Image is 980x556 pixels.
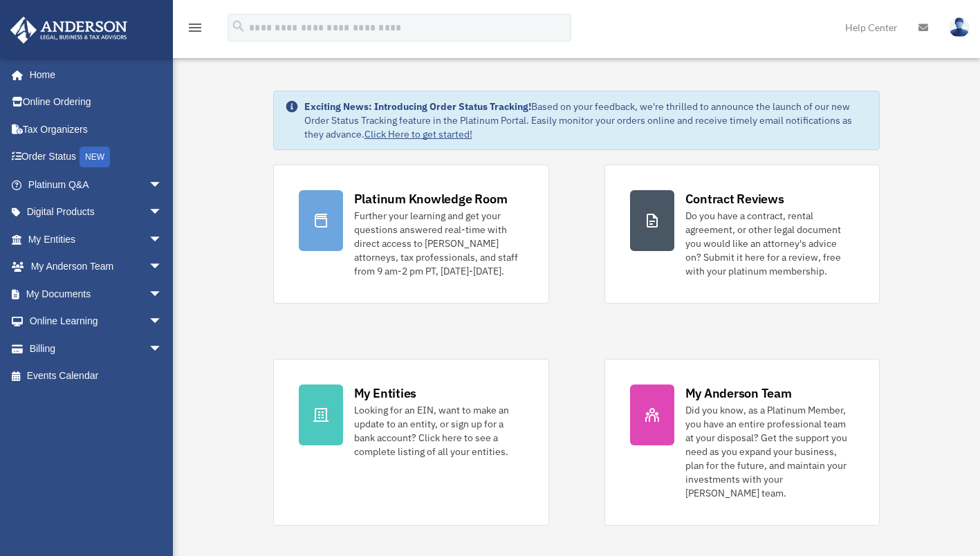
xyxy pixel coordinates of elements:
i: search [231,19,246,34]
div: My Entities [354,384,416,402]
span: arrow_drop_down [149,308,176,336]
a: menu [187,24,203,36]
span: arrow_drop_down [149,280,176,308]
a: My Entitiesarrow_drop_down [10,225,183,253]
a: My Documentsarrow_drop_down [10,280,183,308]
a: My Anderson Teamarrow_drop_down [10,253,183,281]
span: arrow_drop_down [149,171,176,199]
a: My Anderson Team Did you know, as a Platinum Member, you have an entire professional team at your... [604,359,880,526]
div: NEW [80,147,110,167]
a: My Entities Looking for an EIN, want to make an update to an entity, or sign up for a bank accoun... [273,359,549,526]
div: Do you have a contract, rental agreement, or other legal document you would like an attorney's ad... [685,209,855,278]
a: Online Ordering [10,89,183,116]
a: Tax Organizers [10,115,183,143]
div: Looking for an EIN, want to make an update to an entity, or sign up for a bank account? Click her... [354,403,524,458]
a: Billingarrow_drop_down [10,335,183,362]
div: Further your learning and get your questions answered real-time with direct access to [PERSON_NAM... [354,209,524,278]
div: Did you know, as a Platinum Member, you have an entire professional team at your disposal? Get th... [685,403,855,500]
span: arrow_drop_down [149,225,176,254]
a: Online Learningarrow_drop_down [10,308,183,335]
a: Digital Productsarrow_drop_down [10,198,183,226]
img: Anderson Advisors Platinum Portal [6,17,131,44]
a: Click Here to get started! [364,128,472,140]
div: Contract Reviews [685,190,784,207]
img: User Pic [949,17,970,37]
span: arrow_drop_down [149,335,176,363]
a: Events Calendar [10,362,183,390]
i: menu [187,19,203,36]
div: Platinum Knowledge Room [354,190,508,207]
div: Based on your feedback, we're thrilled to announce the launch of our new Order Status Tracking fe... [304,100,869,141]
a: Platinum Knowledge Room Further your learning and get your questions answered real-time with dire... [273,165,549,304]
div: My Anderson Team [685,384,792,402]
a: Order StatusNEW [10,143,183,172]
strong: Exciting News: Introducing Order Status Tracking! [304,100,531,113]
a: Home [10,61,176,89]
a: Platinum Q&Aarrow_drop_down [10,171,183,198]
a: Contract Reviews Do you have a contract, rental agreement, or other legal document you would like... [604,165,880,304]
span: arrow_drop_down [149,198,176,227]
span: arrow_drop_down [149,253,176,281]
